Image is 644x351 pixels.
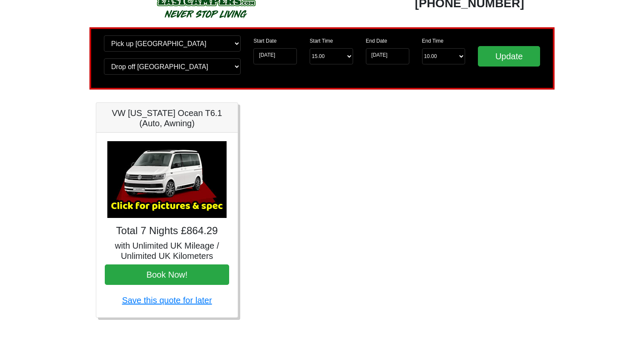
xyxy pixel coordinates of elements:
[478,46,540,67] input: Update
[105,225,229,237] h4: Total 7 Nights £864.29
[366,48,409,64] input: Return Date
[105,108,229,128] h5: VW [US_STATE] Ocean T6.1 (Auto, Awning)
[366,37,387,45] label: End Date
[105,241,229,261] h5: with Unlimited UK Mileage / Unlimited UK Kilometers
[422,37,444,45] label: End Time
[253,37,276,45] label: Start Date
[107,141,227,218] img: VW California Ocean T6.1 (Auto, Awning)
[122,296,212,305] a: Save this quote for later
[310,37,333,45] label: Start Time
[253,48,297,64] input: Start Date
[105,264,229,285] button: Book Now!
